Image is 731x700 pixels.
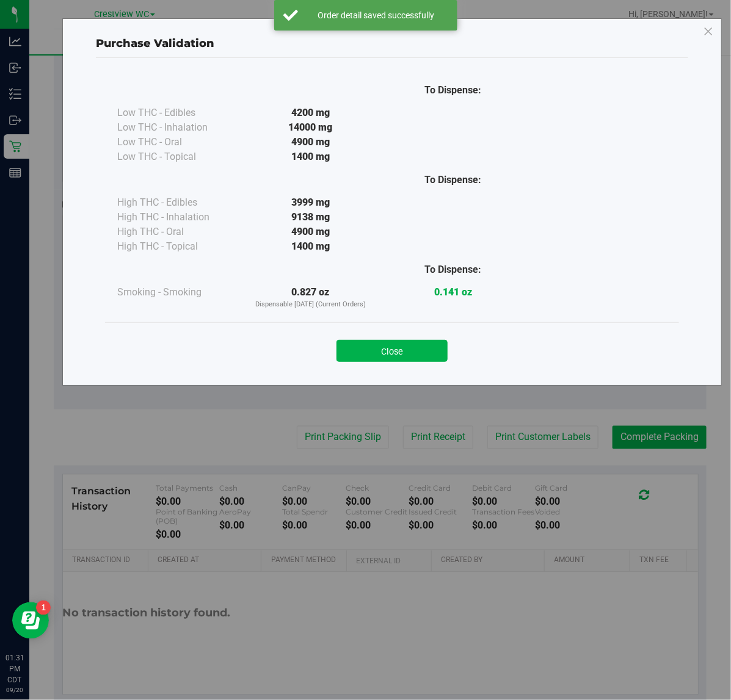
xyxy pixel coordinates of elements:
div: Low THC - Oral [117,135,239,150]
div: To Dispense: [382,262,524,277]
div: Low THC - Topical [117,150,239,164]
iframe: Resource center [12,602,49,639]
div: To Dispense: [382,173,524,187]
div: 1400 mg [239,239,382,254]
iframe: Resource center unread badge [36,601,51,615]
strong: 0.141 oz [434,286,472,298]
div: Order detail saved successfully [305,9,448,21]
p: Dispensable [DATE] (Current Orders) [239,300,382,310]
div: 1400 mg [239,150,382,164]
span: Purchase Validation [96,37,214,50]
div: High THC - Oral [117,225,239,239]
div: 14000 mg [239,120,382,135]
button: Close [336,340,448,362]
div: To Dispense: [382,83,524,98]
div: 4200 mg [239,106,382,120]
div: 9138 mg [239,210,382,225]
div: 4900 mg [239,135,382,150]
div: Low THC - Inhalation [117,120,239,135]
div: High THC - Inhalation [117,210,239,225]
div: 4900 mg [239,225,382,239]
div: High THC - Topical [117,239,239,254]
div: 0.827 oz [239,285,382,310]
div: High THC - Edibles [117,195,239,210]
div: Low THC - Edibles [117,106,239,120]
div: 3999 mg [239,195,382,210]
div: Smoking - Smoking [117,285,239,300]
